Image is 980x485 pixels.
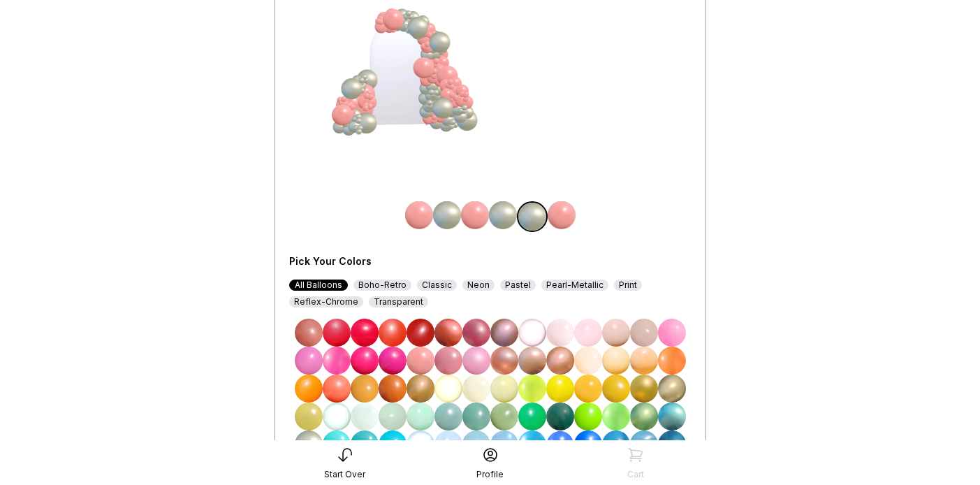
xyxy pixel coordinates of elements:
div: Neon [462,280,495,291]
div: All Balloons [289,280,348,291]
div: Reflex-Chrome [289,296,363,307]
div: Pearl-Metallic [541,280,608,291]
div: Profile [476,469,504,480]
div: Start Over [324,469,365,480]
div: Pick Your Colors [289,254,531,268]
div: Transparent [369,296,428,307]
div: Print [614,280,642,291]
div: Classic [417,280,457,291]
div: Boho-Retro [353,280,411,291]
div: Cart [627,469,644,480]
div: Pastel [500,280,536,291]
